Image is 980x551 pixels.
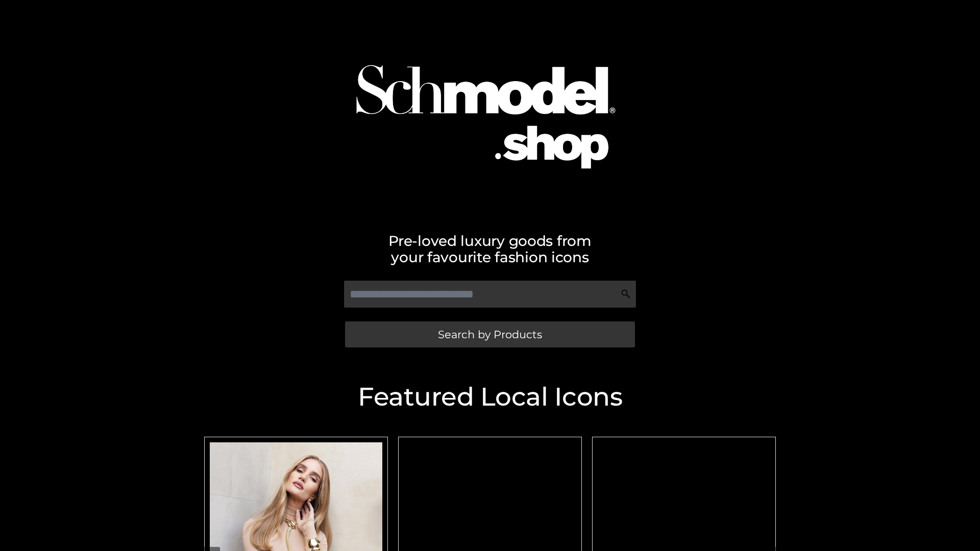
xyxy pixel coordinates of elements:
img: Search Icon [621,289,631,299]
a: Search by Products [345,321,635,347]
h2: Pre-loved luxury goods from your favourite fashion icons [199,233,781,265]
span: Search by Products [438,329,542,340]
h2: Featured Local Icons​ [199,384,781,410]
